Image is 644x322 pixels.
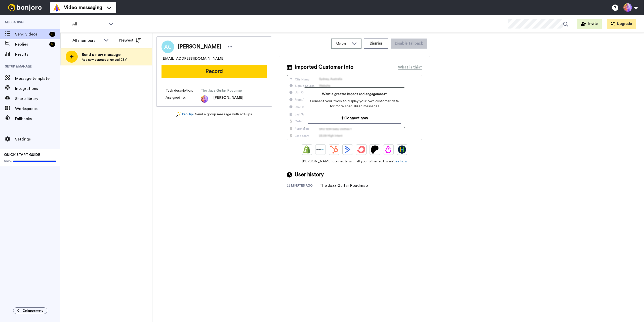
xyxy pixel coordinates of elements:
[15,96,60,102] span: Share library
[287,184,319,189] div: 22 minutes ago
[15,41,47,47] span: Replies
[162,65,267,78] button: Record
[6,4,44,11] img: bj-logo-header-white.svg
[287,159,422,164] span: [PERSON_NAME] connects with all your other software
[336,41,349,47] span: Move
[398,64,422,70] div: What is this?
[13,307,47,314] button: Collapse menu
[176,112,193,117] a: Pro tip
[176,112,181,117] img: magic-wand.svg
[82,58,127,62] span: Add new contact or upload CSV
[178,43,221,51] span: [PERSON_NAME]
[319,183,368,189] div: The Jazz Guitar Roadmap
[15,31,47,37] span: Send videos
[295,171,324,178] span: User history
[308,92,401,97] span: Want a greater impact and engagement?
[166,88,201,93] span: Task description :
[201,95,208,103] img: photo.jpg
[308,99,401,109] span: Connect your tools to display your own customer data for more specialized messages
[49,32,55,37] div: 5
[166,95,201,103] span: Assigned to:
[15,106,60,112] span: Workspaces
[213,95,243,103] span: [PERSON_NAME]
[162,56,224,61] span: [EMAIL_ADDRESS][DOMAIN_NAME]
[344,146,352,154] img: ActiveCampaign
[357,146,365,154] img: ConvertKit
[162,41,174,53] img: Image of Antonio Cuomo
[384,146,392,154] img: Drip
[295,63,353,71] span: Imported Customer Info
[316,146,325,154] img: Ontraport
[82,52,127,58] span: Send a new message
[371,146,379,154] img: Patreon
[577,19,602,29] button: Invite
[15,136,60,142] span: Settings
[64,4,102,11] span: Video messaging
[53,4,61,12] img: vm-color.svg
[330,146,338,154] img: Hubspot
[391,39,427,49] button: Disable fallback
[308,113,401,124] button: Connect now
[15,86,60,92] span: Integrations
[4,153,40,157] span: QUICK START GUIDE
[156,112,272,117] div: - Send a group message with roll-ups
[115,35,144,45] button: Newest
[607,19,636,29] button: Upgrade
[72,38,101,44] div: All members
[15,116,60,122] span: Fallbacks
[398,146,406,154] img: GoHighLevel
[15,51,60,57] span: Results
[393,160,407,163] a: See how
[364,39,388,49] button: Dismiss
[15,76,60,82] span: Message template
[4,159,12,163] span: 100%
[303,146,311,154] img: Shopify
[201,88,249,93] span: The Jazz Guitar Roadmap
[72,21,106,27] span: All
[49,42,55,47] div: 8
[23,309,43,313] span: Collapse menu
